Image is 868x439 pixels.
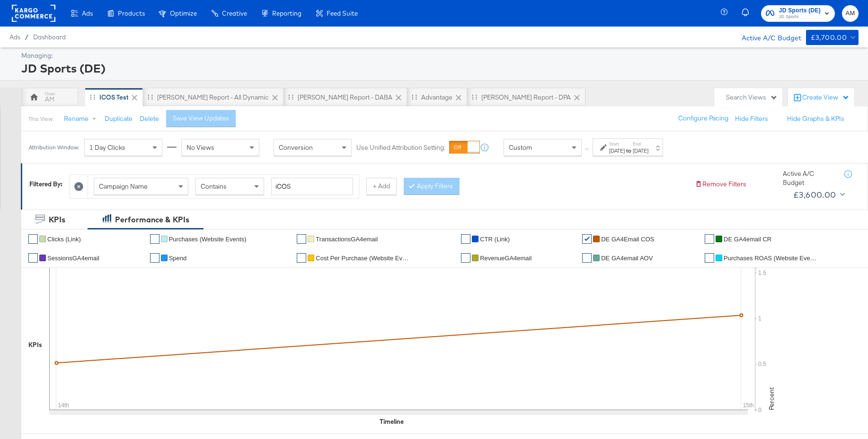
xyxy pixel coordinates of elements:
[625,147,633,154] strong: to
[271,178,353,195] input: Enter a search term
[49,214,65,225] div: KPIs
[316,236,378,243] span: TransactionsGA4email
[327,9,358,17] span: Feed Suite
[732,30,801,44] div: Active A/C Budget
[222,9,247,17] span: Creative
[115,214,189,225] div: Performance & KPIs
[89,143,125,152] span: 1 Day Clicks
[509,143,532,152] span: Custom
[298,93,392,102] div: [PERSON_NAME] Report - DABA
[150,234,159,244] a: ✔
[789,187,847,202] button: £3,600.00
[99,182,148,191] span: Campaign Name
[150,253,159,263] a: ✔
[28,234,38,244] a: ✔
[461,234,470,244] a: ✔
[412,94,417,100] div: Drag to reorder tab
[783,169,835,187] div: Active A/C Budget
[316,255,410,262] span: Cost Per Purchase (Website Events)
[724,236,771,243] span: DE GA4email CR
[601,236,654,243] span: DE GA4Email COS
[806,30,859,45] button: £3,700.00
[279,143,313,152] span: Conversion
[47,255,99,262] span: SessionsGA4email
[28,115,53,123] div: This View:
[297,234,306,244] a: ✔
[140,114,159,123] button: Delete
[705,253,714,263] a: ✔
[787,114,844,123] button: Hide Graphs & KPIs
[582,253,592,263] a: ✔
[472,94,477,100] div: Drag to reorder tab
[695,180,746,189] button: Remove Filters
[21,60,856,76] div: JD Sports (DE)
[169,255,187,262] span: Spend
[201,182,227,191] span: Contains
[99,93,128,102] div: iCOS Test
[842,5,859,22] button: AM
[28,144,80,151] div: Attribution Window:
[779,6,821,16] span: JD Sports (DE)
[82,9,93,17] span: Ads
[105,114,133,123] button: Duplicate
[356,143,445,152] label: Use Unified Attribution Setting:
[288,94,293,100] div: Drag to reorder tab
[47,236,81,243] span: Clicks (Link)
[170,9,197,17] span: Optimize
[735,114,768,123] button: Hide Filters
[21,51,856,60] div: Managing:
[802,93,850,102] div: Create View
[601,255,653,262] span: DE GA4email AOV
[28,340,42,349] div: KPIs
[672,110,735,127] button: Configure Pacing
[761,5,835,22] button: JD Sports (DE)JD Sports
[705,234,714,244] a: ✔
[169,236,247,243] span: Purchases (Website Events)
[846,8,855,19] span: AM
[609,141,625,147] label: Start:
[297,253,306,263] a: ✔
[633,141,648,147] label: End:
[461,253,470,263] a: ✔
[380,417,404,426] div: Timeline
[90,94,95,100] div: Drag to reorder tab
[28,253,38,263] a: ✔
[481,93,571,102] div: [PERSON_NAME] Report - DPA
[421,93,452,102] div: Advantage
[480,236,510,243] span: CTR (Link)
[366,178,397,195] button: + Add
[609,147,625,155] div: [DATE]
[157,93,269,102] div: [PERSON_NAME] Report - All Dynamic
[724,255,818,262] span: Purchases ROAS (Website Events)
[186,143,214,152] span: No Views
[57,110,106,128] button: Rename
[582,234,592,244] a: ✔
[33,33,66,41] a: Dashboard
[20,33,33,41] span: /
[726,93,778,102] div: Search Views
[148,94,153,100] div: Drag to reorder tab
[272,9,301,17] span: Reporting
[793,188,836,202] div: £3,600.00
[9,33,20,41] span: Ads
[779,13,821,21] span: JD Sports
[29,180,62,189] div: Filtered By:
[583,147,592,151] span: ↑
[118,9,145,17] span: Products
[811,32,847,44] div: £3,700.00
[480,255,531,262] span: RevenueGA4email
[45,95,54,104] div: AM
[767,387,776,410] text: Percent
[633,147,648,155] div: [DATE]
